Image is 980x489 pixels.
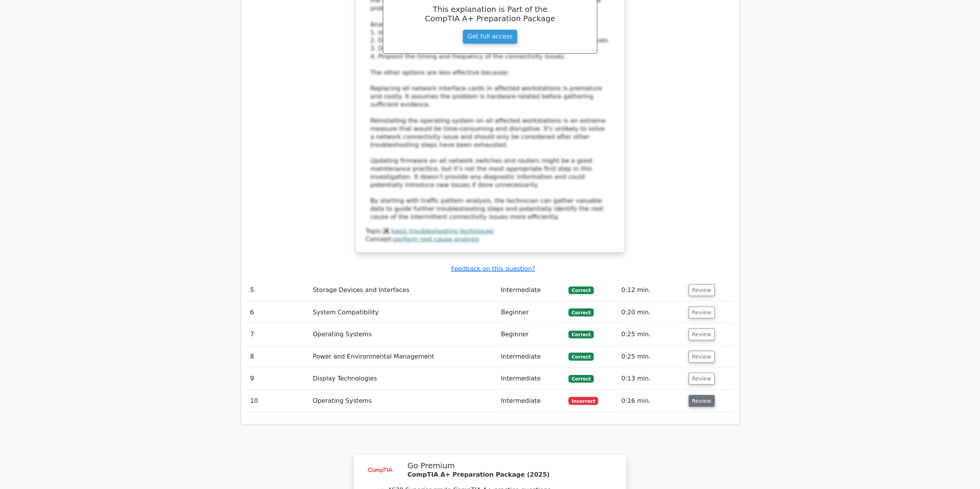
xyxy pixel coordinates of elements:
[568,308,593,316] span: Correct
[568,330,593,338] span: Correct
[689,328,715,340] button: Review
[247,345,310,367] td: 8
[247,367,310,389] td: 9
[568,397,598,404] span: Incorrect
[618,367,685,389] td: 0:13 min.
[310,279,498,301] td: Storage Devices and Interfaces
[310,301,498,323] td: System Compatibility
[310,367,498,389] td: Display Technologies
[498,323,566,345] td: Beginner
[689,350,715,362] button: Review
[498,367,566,389] td: Intermediate
[568,375,593,382] span: Correct
[247,323,310,345] td: 7
[618,345,685,367] td: 0:25 min.
[391,227,494,234] a: basic troubleshooting techniques
[618,323,685,345] td: 0:25 min.
[247,279,310,301] td: 5
[689,372,715,384] button: Review
[618,390,685,412] td: 0:16 min.
[498,345,566,367] td: Intermediate
[568,286,593,294] span: Correct
[618,279,685,301] td: 0:12 min.
[393,235,479,242] a: perform root cause analysis
[247,390,310,412] td: 10
[498,279,566,301] td: Intermediate
[689,395,715,407] button: Review
[366,227,615,235] div: Topic:
[462,29,518,44] a: Get full access
[618,301,685,323] td: 0:20 min.
[451,265,535,272] a: Feedback on this question?
[498,390,566,412] td: Intermediate
[498,301,566,323] td: Beginner
[310,345,498,367] td: Power and Environmental Management
[568,352,593,360] span: Correct
[310,390,498,412] td: Operating Systems
[247,301,310,323] td: 6
[366,235,615,243] div: Concept:
[689,306,715,318] button: Review
[689,284,715,296] button: Review
[310,323,498,345] td: Operating Systems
